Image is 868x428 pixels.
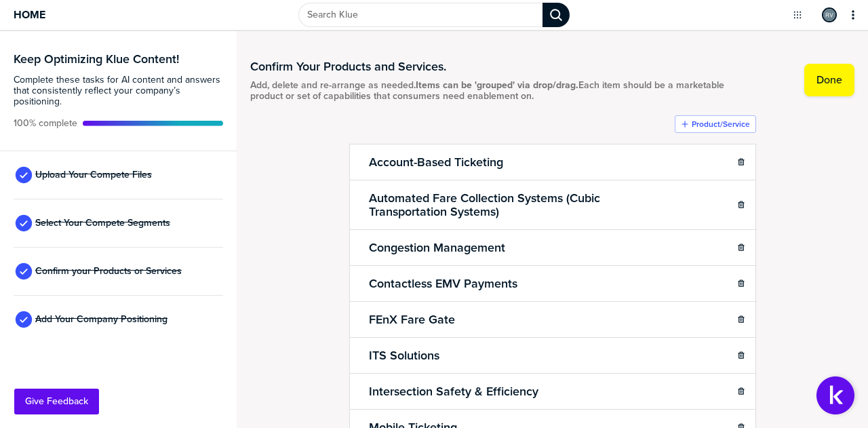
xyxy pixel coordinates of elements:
h2: Automated Fare Collection Systems (Cubic Transportation Systems) [366,189,663,221]
h2: FEnX Fare Gate [366,310,458,329]
span: Select Your Compete Segments [35,218,170,229]
a: Edit Profile [821,6,838,24]
h2: ITS Solutions [366,346,442,365]
strong: Items can be 'grouped' via drop/drag. [416,78,578,92]
span: Confirm your Products or Services [35,266,182,277]
h2: Contactless EMV Payments [366,274,520,293]
h3: Keep Optimizing Klue Content! [14,53,223,65]
div: Ryan Vander Ryk [822,7,837,22]
button: Open Drop [791,8,804,22]
div: Search Klue [542,3,570,27]
h1: Confirm Your Products and Services. [250,58,728,75]
label: Done [816,73,842,87]
h2: Congestion Management [366,238,508,257]
span: Complete these tasks for AI content and answers that consistently reflect your company’s position... [14,75,223,107]
img: ced9b30f170be31f2139604fa0fe14aa-sml.png [823,9,835,21]
h2: Intersection Safety & Efficiency [366,382,541,401]
label: Product/Service [692,119,750,130]
span: Add Your Company Positioning [35,314,167,325]
span: Active [14,118,77,129]
span: Add, delete and re-arrange as needed. Each item should be a marketable product or set of capabili... [250,80,728,102]
span: Home [14,9,45,20]
button: Open Support Center [816,376,854,414]
h2: Account-Based Ticketing [366,153,506,172]
span: Upload Your Compete Files [35,170,152,180]
input: Search Klue [298,3,542,27]
button: Give Feedback [14,389,99,414]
